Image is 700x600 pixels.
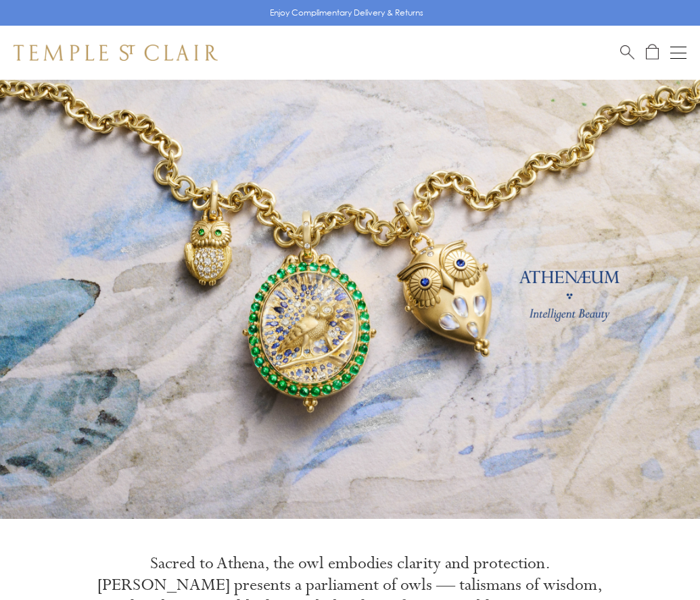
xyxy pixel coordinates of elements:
p: Enjoy Complimentary Delivery & Returns [270,6,423,20]
button: Open navigation [670,45,686,61]
a: Open Shopping Bag [646,44,659,61]
a: Search [620,44,634,61]
img: Temple St. Clair [14,45,218,61]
